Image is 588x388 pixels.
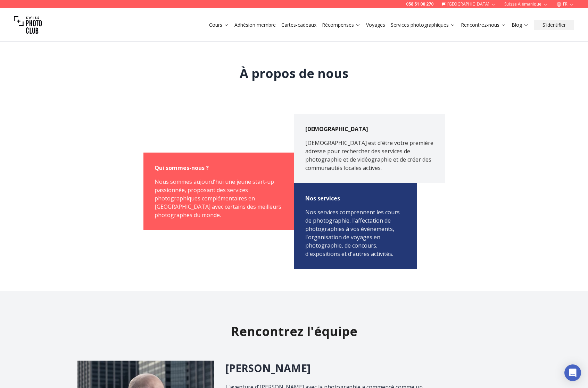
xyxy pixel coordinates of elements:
[461,21,499,28] font: Rencontrez-nous
[225,361,310,375] font: [PERSON_NAME]
[406,1,433,7] a: 058 51 00 270
[279,20,319,30] button: Cartes-cadeaux
[231,323,357,340] font: Rencontrez l'équipe
[447,1,490,7] font: [GEOGRAPHIC_DATA]
[234,21,276,28] a: Adhésion membre
[209,21,222,28] font: Cours
[504,1,541,7] font: Suisse alémanique
[366,21,385,28] a: Voyages
[563,1,568,7] font: FR
[305,139,433,172] font: [DEMOGRAPHIC_DATA] est d'être votre première adresse pour rechercher des services de photographie...
[512,21,529,28] a: Blog
[564,364,581,381] div: Ouvrir Intercom Messenger
[14,11,42,39] img: Club photo suisse
[206,20,232,30] button: Cours
[281,21,316,28] a: Cartes-cadeaux
[155,164,209,172] font: Qui sommes-nous ?
[319,20,363,30] button: Récompenses
[363,20,388,30] button: Voyages
[391,21,449,28] font: Services photographiques
[509,20,531,30] button: Blog
[388,20,458,30] button: Services photographiques
[461,21,506,28] a: Rencontrez-nous
[155,178,281,219] font: Nous sommes aujourd'hui une jeune start-up passionnée, proposant des services photographiques com...
[406,1,433,7] font: 058 51 00 270
[240,65,348,82] font: À propos de nous
[322,21,361,28] a: Récompenses
[209,21,229,28] a: Cours
[305,195,340,202] font: Nos services
[322,21,354,28] font: Récompenses
[305,125,368,133] font: [DEMOGRAPHIC_DATA]
[391,21,455,28] a: Services photographiques
[534,20,574,30] button: S'identifier
[543,21,566,28] font: S'identifier
[512,21,522,28] font: Blog
[458,20,509,30] button: Rencontrez-nous
[305,208,400,258] font: Nos services comprennent les cours de photographie, l'affectation de photographies à vos événemen...
[232,20,279,30] button: Adhésion membre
